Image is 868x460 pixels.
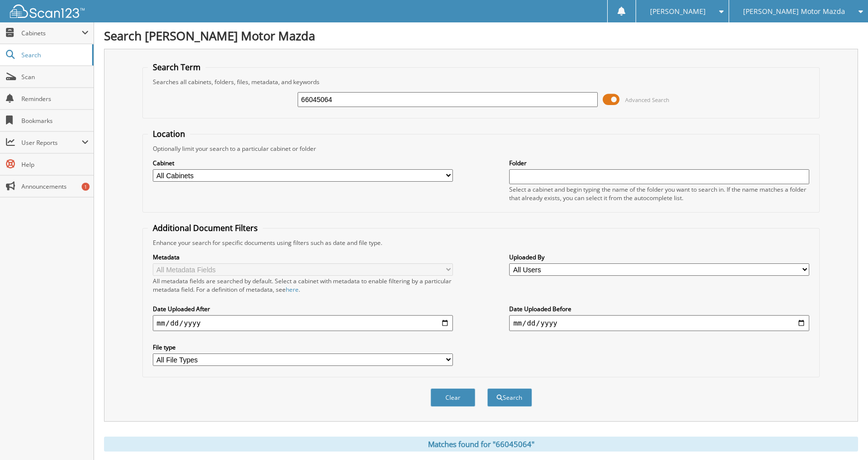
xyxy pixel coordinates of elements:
[104,27,858,44] h1: Search [PERSON_NAME] Motor Mazda
[148,223,263,233] legend: Additional Document Filters
[153,305,453,313] label: Date Uploaded After
[21,73,89,81] span: Scan
[509,305,809,313] label: Date Uploaded Before
[153,253,453,261] label: Metadata
[153,277,453,294] div: All metadata fields are searched by default. Select a cabinet with metadata to enable filtering b...
[104,437,858,452] div: Matches found for "66045064"
[148,238,815,247] div: Enhance your search for specific documents using filters such as date and file type.
[509,185,809,202] div: Select a cabinet and begin typing the name of the folder you want to search in. If the name match...
[431,388,475,407] button: Clear
[625,96,669,104] span: Advanced Search
[509,253,809,261] label: Uploaded By
[743,8,845,14] span: [PERSON_NAME] Motor Mazda
[650,8,706,14] span: [PERSON_NAME]
[153,159,453,167] label: Cabinet
[509,315,809,331] input: end
[509,159,809,167] label: Folder
[21,138,82,147] span: User Reports
[148,144,815,153] div: Optionally limit your search to a particular cabinet or folder
[148,62,206,73] legend: Search Term
[487,388,532,407] button: Search
[21,182,89,191] span: Announcements
[21,95,89,103] span: Reminders
[286,285,299,294] a: here
[21,116,89,125] span: Bookmarks
[21,160,89,169] span: Help
[153,315,453,331] input: start
[21,51,87,59] span: Search
[10,4,85,18] img: scan123-logo-white.svg
[21,29,82,37] span: Cabinets
[153,343,453,351] label: File type
[148,128,190,139] legend: Location
[82,183,90,191] div: 1
[148,78,815,86] div: Searches all cabinets, folders, files, metadata, and keywords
